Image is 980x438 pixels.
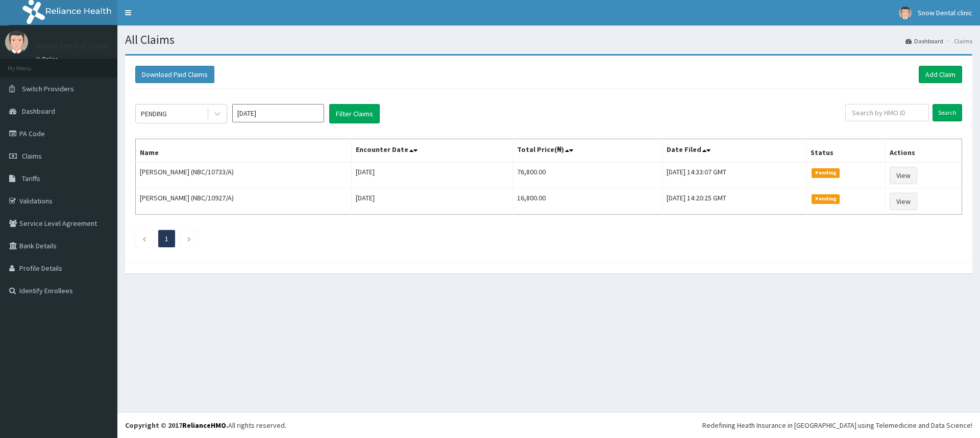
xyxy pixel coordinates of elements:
img: User Image [5,31,28,54]
input: Search by HMO ID [845,104,929,121]
a: RelianceHMO [182,421,226,430]
a: Next page [187,234,191,243]
td: [PERSON_NAME] (NBC/10927/A) [136,189,352,215]
input: Select Month and Year [232,104,324,122]
span: Claims [22,151,42,161]
button: Filter Claims [329,104,380,123]
input: Search [933,104,962,121]
a: View [890,193,917,210]
td: [PERSON_NAME] (NBC/10733/A) [136,162,352,189]
p: Snow Dental clinic [36,41,110,50]
td: [DATE] 14:20:25 GMT [663,189,806,215]
a: Online [36,56,60,63]
a: Add Claim [919,66,962,83]
th: Status [806,139,886,163]
th: Name [136,139,352,163]
strong: Copyright © 2017 . [125,421,228,430]
img: User Image [899,7,912,19]
th: Actions [886,139,962,163]
span: Pending [812,168,840,177]
th: Date Filed [663,139,806,163]
h1: All Claims [125,33,972,46]
th: Total Price(₦) [513,139,663,163]
td: [DATE] 14:33:07 GMT [663,162,806,189]
th: Encounter Date [352,139,513,163]
div: Redefining Heath Insurance in [GEOGRAPHIC_DATA] using Telemedicine and Data Science! [702,420,972,430]
span: Snow Dental clinic [918,8,972,17]
a: Previous page [142,234,146,243]
div: PENDING [141,109,167,119]
span: Dashboard [22,107,55,116]
span: Switch Providers [22,84,74,93]
a: View [890,167,917,184]
span: Pending [812,194,840,203]
td: 16,800.00 [513,189,663,215]
td: [DATE] [352,189,513,215]
a: Page 1 is your current page [165,234,168,243]
button: Download Paid Claims [135,66,214,83]
footer: All rights reserved. [117,412,980,438]
td: [DATE] [352,162,513,189]
li: Claims [944,37,972,45]
span: Tariffs [22,174,40,183]
td: 76,800.00 [513,162,663,189]
a: Dashboard [905,37,943,45]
